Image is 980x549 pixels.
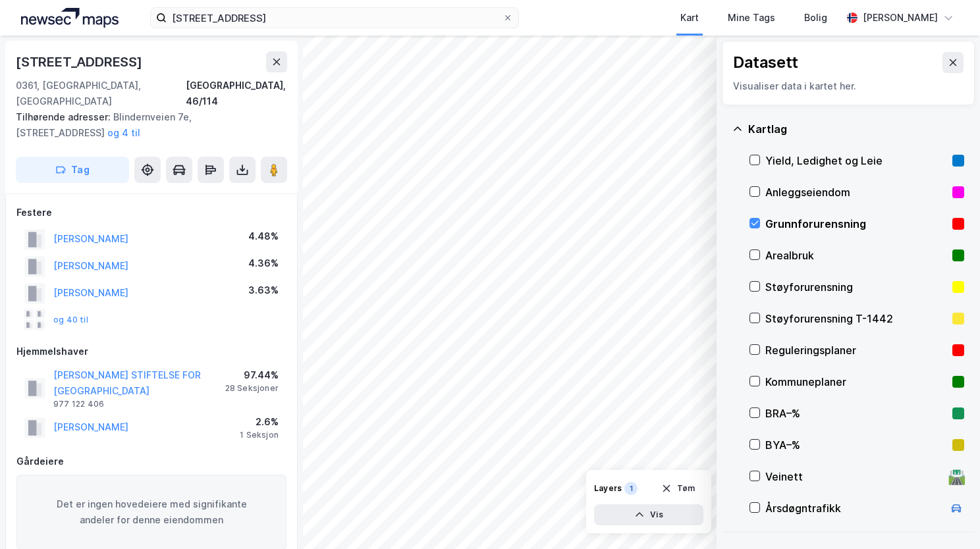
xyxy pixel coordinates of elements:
[16,109,277,141] div: Blindernveien 7e, [STREET_ADDRESS]
[248,228,279,244] div: 4.48%
[765,153,947,169] div: Yield, Ledighet og Leie
[748,121,964,137] div: Kartlag
[765,248,947,263] div: Arealbruk
[863,10,938,26] div: [PERSON_NAME]
[16,344,286,359] div: Hjemmelshaver
[765,469,943,484] div: Veinett
[240,430,279,440] div: 1 Seksjon
[765,184,947,200] div: Anleggseiendom
[594,483,622,494] div: Layers
[16,78,186,109] div: 0361, [GEOGRAPHIC_DATA], [GEOGRAPHIC_DATA]
[765,342,947,358] div: Reguleringsplaner
[167,8,503,28] input: Søk på adresse, matrikkel, gårdeiere, leietakere eller personer
[733,78,964,94] div: Visualiser data i kartet her.
[225,383,279,394] div: 28 Seksjoner
[728,10,775,26] div: Mine Tags
[733,52,798,73] div: Datasett
[914,486,980,549] iframe: Chat Widget
[594,504,703,525] button: Vis
[765,374,947,390] div: Kommuneplaner
[248,255,279,271] div: 4.36%
[680,10,699,26] div: Kart
[765,216,947,232] div: Grunnforurensning
[765,437,947,453] div: BYA–%
[765,279,947,295] div: Støyforurensning
[804,10,827,26] div: Bolig
[16,51,145,72] div: [STREET_ADDRESS]
[16,205,286,221] div: Festere
[948,468,966,485] div: 🛣️
[186,78,288,109] div: [GEOGRAPHIC_DATA], 46/114
[765,405,947,421] div: BRA–%
[624,482,638,495] div: 1
[21,8,119,28] img: logo.a4113a55bc3d86da70a041830d287a7e.svg
[53,399,104,409] div: 977 122 406
[16,111,113,122] span: Tilhørende adresser:
[240,414,279,430] div: 2.6%
[765,311,947,327] div: Støyforurensning T-1442
[248,282,279,298] div: 3.63%
[16,157,129,183] button: Tag
[16,454,286,469] div: Gårdeiere
[653,478,703,499] button: Tøm
[225,367,279,383] div: 97.44%
[765,500,943,516] div: Årsdøgntrafikk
